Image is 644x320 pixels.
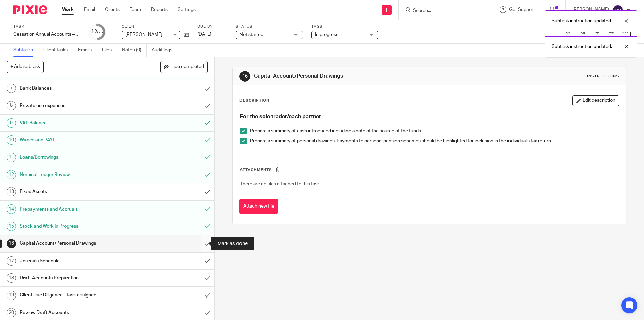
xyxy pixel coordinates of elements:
a: Emails [78,44,97,57]
strong: For the sole trader/each partner [240,114,321,119]
button: Edit description [572,95,619,106]
h1: Draft Accounts Preparation [20,273,136,283]
div: 8 [7,101,16,110]
h1: Private use expenses [20,101,136,111]
img: Pixie [13,5,47,14]
p: Subtask instruction updated. [552,18,612,25]
h1: Journals Schedule [20,256,136,266]
button: + Add subtask [7,61,44,73]
label: Due by [197,24,227,29]
div: Cessation Annual Accounts – ST/Partnership - Software [13,31,80,38]
div: 20 [7,308,16,317]
h1: Stock and Work in Progress [20,221,136,231]
h1: Client Due Diligence - Task assignee [20,290,136,300]
div: 12 [91,28,103,36]
div: Instructions [587,74,619,79]
div: 10 [7,135,16,145]
a: Work [62,6,74,13]
h1: Wages and PAYE [20,135,136,145]
div: 17 [7,256,16,266]
span: [PERSON_NAME] [125,32,162,37]
p: Description [239,98,269,103]
h1: Bank Balances [20,83,136,93]
div: 19 [7,291,16,300]
span: There are no files attached to this task. [240,182,321,186]
a: Subtasks [13,44,38,57]
div: 16 [239,71,250,82]
small: /25 [97,30,103,34]
a: Reports [151,6,168,13]
label: Client [122,24,189,29]
img: svg%3E [612,5,623,15]
div: 11 [7,153,16,162]
p: Subtask instruction updated. [552,43,612,50]
div: 16 [7,239,16,248]
a: Client tasks [43,44,73,57]
h1: Prepayments and Accruals [20,204,136,214]
label: Task [13,24,80,29]
a: Audit logs [152,44,177,57]
a: Notes (0) [122,44,147,57]
a: Email [84,6,95,13]
a: Team [130,6,141,13]
div: 14 [7,204,16,214]
span: Hide completed [170,64,204,70]
span: In progress [315,32,338,37]
button: Attach new file [239,199,278,214]
div: 18 [7,273,16,283]
h1: VAT Balance [20,118,136,128]
h1: Review Draft Accounts [20,308,136,318]
h1: Capital Account/Personal Drawings [20,238,136,248]
button: Hide completed [160,61,208,73]
div: 15 [7,222,16,231]
a: Clients [105,6,120,13]
div: 7 [7,84,16,93]
div: 9 [7,118,16,128]
h1: Loans/Borrowings [20,152,136,163]
h1: Capital Account/Personal Drawings [254,73,444,80]
h1: Nominal Ledger Review [20,170,136,180]
p: Prepare a summary of cash introduced including a note of the source of the funds. [250,128,619,134]
a: Files [102,44,117,57]
span: Attachments [240,168,272,172]
label: Status [236,24,303,29]
label: Tags [311,24,378,29]
h1: Fixed Assets [20,187,136,197]
div: 13 [7,187,16,196]
p: Prepare a summary of personal drawings. Payments to personal pension schemes should be highlighte... [250,138,619,144]
span: [DATE] [197,32,211,37]
div: 12 [7,170,16,179]
span: Not started [239,32,263,37]
a: Settings [178,6,196,13]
